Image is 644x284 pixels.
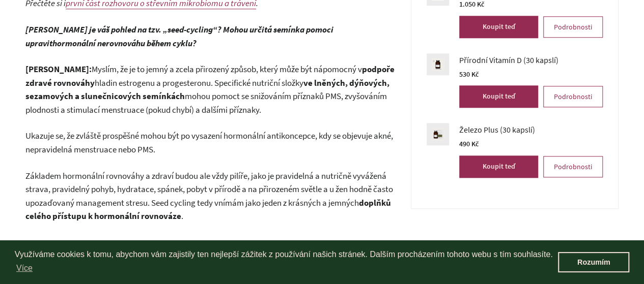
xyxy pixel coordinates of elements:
[459,53,603,81] a: Přírodní Vitamín D (30 kapslí) 530 Kč
[558,252,629,272] a: dismiss cookie message
[25,170,393,208] span: Základem hormonální rovnováhy a zdraví budou ale vždy pilíře, jako je pravidelná a nutričně vyváž...
[25,130,393,155] span: Ukazuje se, že zvláště prospěšné mohou být po vysazení hormonální antikoncepce, kdy se objevuje a...
[459,85,538,108] button: Koupit teď
[459,70,479,79] span: 530 Kč
[543,156,603,177] a: Podrobnosti
[25,24,333,49] i: [PERSON_NAME] je váš pohled na tzv. „seed-cycling“? Mohou určitá semínka pomoci upravit
[459,139,479,148] span: 490 Kč
[15,248,558,276] span: Využíváme cookies k tomu, abychom vám zajistily ten nejlepší zážitek z používání našich stránek. ...
[15,261,34,276] a: learn more about cookies
[459,155,538,178] button: Koupit teď
[95,77,303,88] span: hladin estrogenu a progesteronu. Specifické nutriční složky
[459,123,535,136] span: Železo Plus (30 kapslí)
[459,53,558,67] span: Přírodní Vitamín D (30 kapslí)
[459,16,538,38] button: Koupit teď
[25,90,387,115] span: mohou pomoct se snižováním příznaků PMS, zvyšováním plodnosti a stimulací menstruace (pokud chybí...
[543,16,603,38] a: Podrobnosti
[459,123,603,150] a: Železo Plus (30 kapslí) 490 Kč
[52,38,197,49] i: hormonální nerovnováhu během cyklu?
[25,64,92,75] b: [PERSON_NAME]:
[25,64,395,88] b: podpoře zdravé rovnováhy
[543,86,603,107] a: Podrobnosti
[92,64,362,75] span: Myslím, že je to jemný a zcela přirozený způsob, který může být nápomocný v
[181,210,183,222] span: .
